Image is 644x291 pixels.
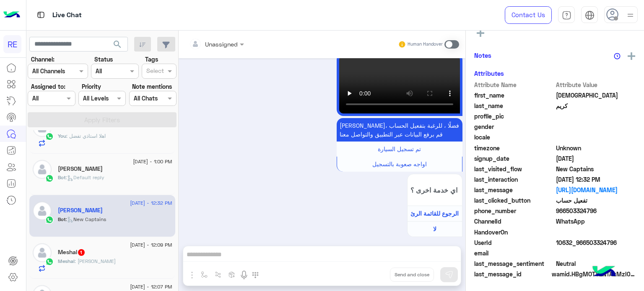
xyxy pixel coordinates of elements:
[82,82,101,91] label: Priority
[474,165,554,173] span: last_visited_flow
[474,101,554,110] span: last_name
[474,52,491,59] h6: Notes
[558,6,575,24] a: tab
[474,228,554,237] span: HandoverOn
[410,210,459,217] span: الرجوع للقائمة الرئ
[474,70,504,77] h6: Attributes
[474,91,554,100] span: first_name
[474,80,554,89] span: Attribute Name
[556,91,636,100] span: الله
[474,112,554,121] span: profile_pic
[474,270,550,278] span: last_message_id
[556,206,636,215] span: 966503324796
[474,196,554,205] span: last_clicked_button
[614,53,621,59] img: notes
[58,207,103,214] h5: الله كريم
[45,216,54,224] img: WhatsApp
[66,216,106,222] span: : New Captains
[474,133,554,142] span: locale
[474,154,554,163] span: signup_date
[474,144,554,152] span: timezone
[45,174,54,183] img: WhatsApp
[31,82,65,91] label: Assigned to:
[556,144,636,152] span: Unknown
[28,112,177,127] button: Apply Filters
[556,101,636,110] span: كريم
[556,122,636,131] span: null
[474,175,554,184] span: last_interaction
[556,217,636,226] span: 2
[556,133,636,142] span: null
[33,160,52,179] img: defaultAdmin.png
[474,259,554,268] span: last_message_sentiment
[556,154,636,163] span: 2025-08-12T09:30:18.667Z
[58,165,103,173] h5: Abdullah Al-Noman
[505,6,552,24] a: Contact Us
[132,82,172,91] label: Note mentions
[58,249,86,256] h5: Meshal
[474,122,554,131] span: gender
[625,10,636,21] img: profile
[3,35,21,53] div: RE
[556,228,636,237] span: null
[378,145,421,152] span: تم تسجيل السيارة
[552,270,636,278] span: wamid.HBgMOTY2NTAzMzI0Nzk2FQIAEhgUM0E0NUZGRTEwODBEMTZBRDJDQTkA
[58,174,66,180] span: Bot
[589,258,619,287] img: hulul-logo.png
[556,249,636,258] span: null
[556,196,636,205] span: تفعيل حساب
[31,55,55,64] label: Channel:
[52,10,82,21] p: Live Chat
[133,158,172,165] span: [DATE] - 1:00 PM
[94,55,113,64] label: Status
[337,118,462,142] p: 12/8/2025, 12:32 PM
[33,243,52,262] img: defaultAdmin.png
[408,41,443,48] small: Human Handover
[556,175,636,184] span: 2025-08-12T09:32:19.528Z
[474,217,554,226] span: ChannelId
[107,37,128,55] button: search
[390,268,434,282] button: Send and close
[556,80,636,89] span: Attribute Value
[58,216,66,222] span: Bot
[58,258,75,264] span: Meshal
[474,238,554,247] span: UserId
[145,66,164,77] div: Select
[66,133,106,139] span: اهلا استاذي تفضل
[410,186,459,194] span: اي خدمة اخرى ؟
[75,258,116,264] span: شكرا عزيزي
[562,10,571,20] img: tab
[45,132,54,141] img: WhatsApp
[3,6,20,24] img: Logo
[556,165,636,173] span: New Captains
[556,259,636,268] span: 0
[474,206,554,215] span: phone_number
[130,199,172,207] span: [DATE] - 12:32 PM
[58,133,66,139] span: You
[78,249,85,256] span: 1
[45,258,54,266] img: WhatsApp
[33,201,52,220] img: defaultAdmin.png
[130,283,172,291] span: [DATE] - 12:07 PM
[556,185,636,194] a: [URL][DOMAIN_NAME]
[66,174,104,180] span: : Default reply
[36,10,46,20] img: tab
[474,185,554,194] span: last_message
[556,238,636,247] span: 10632_966503324796
[145,55,158,64] label: Tags
[585,10,595,20] img: tab
[433,225,436,232] span: لا
[130,241,172,249] span: [DATE] - 12:09 PM
[372,160,427,167] span: اواجه صعوبة بالتسجيل
[474,249,554,258] span: email
[628,52,635,60] img: add
[112,39,122,49] span: search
